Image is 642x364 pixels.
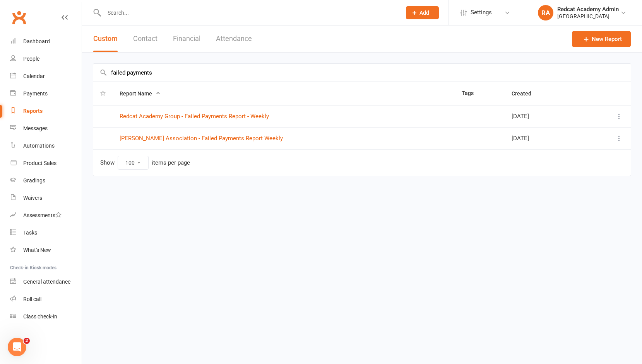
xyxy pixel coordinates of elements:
div: Assessments [23,212,62,218]
input: Search by name [93,64,631,82]
input: Search... [102,7,396,18]
button: Contact [133,26,158,52]
div: RA [538,5,553,20]
a: Gradings [10,172,82,189]
div: Class check-in [23,313,57,320]
a: Tasks [10,224,82,242]
a: What's New [10,242,82,259]
a: Calendar [10,68,82,85]
button: Created [512,89,540,98]
button: Attendance [216,26,252,52]
div: Waivers [23,195,42,201]
td: [DATE] [505,127,586,149]
div: Calendar [23,73,45,79]
div: Automations [23,143,55,149]
a: [PERSON_NAME] Association - Failed Payments Report Weekly [120,135,283,142]
a: Product Sales [10,155,82,172]
a: Reports [10,102,82,120]
div: Roll call [23,296,41,302]
span: Created [512,90,540,97]
div: General attendance [23,279,70,285]
a: Automations [10,137,82,155]
td: [DATE] [505,105,586,127]
div: [GEOGRAPHIC_DATA] [557,13,619,20]
div: Redcat Academy Admin [557,6,619,13]
a: Payments [10,85,82,102]
a: Clubworx [9,8,29,27]
a: General attendance kiosk mode [10,273,82,291]
div: People [23,56,39,62]
button: Financial [173,26,200,52]
a: Class kiosk mode [10,308,82,325]
div: Product Sales [23,160,56,166]
div: What's New [23,247,51,253]
div: Messages [23,125,48,131]
button: Report Name [120,89,161,98]
a: Waivers [10,189,82,207]
div: Gradings [23,177,45,184]
a: Messages [10,120,82,137]
div: Tasks [23,230,37,236]
button: Add [406,6,439,19]
a: New Report [572,31,631,47]
a: Assessments [10,207,82,224]
a: Roll call [10,291,82,308]
span: Add [419,10,429,16]
div: Show [100,156,190,170]
div: Dashboard [23,38,50,44]
div: Payments [23,90,48,97]
iframe: Intercom live chat [8,338,26,356]
button: Custom [93,26,118,52]
span: 2 [24,338,30,344]
div: Reports [23,108,43,114]
span: Settings [471,4,492,21]
span: Report Name [120,90,161,97]
a: Redcat Academy Group - Failed Payments Report - Weekly [120,113,269,120]
a: People [10,50,82,68]
th: Tags [455,82,505,105]
a: Dashboard [10,33,82,50]
div: items per page [152,160,190,166]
